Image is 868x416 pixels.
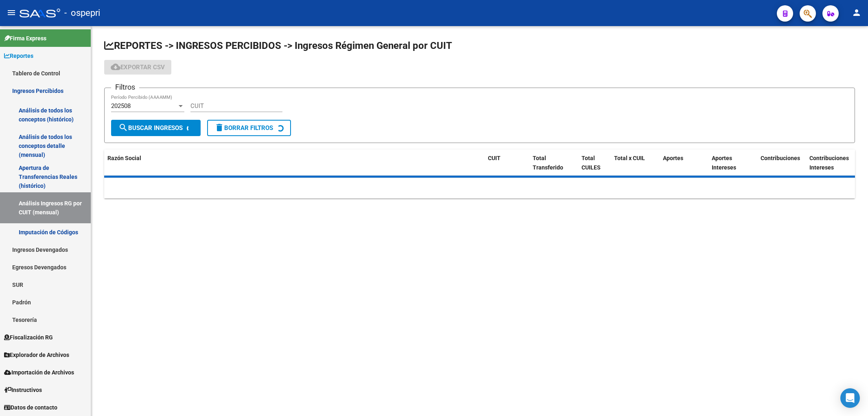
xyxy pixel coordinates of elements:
span: Importación de Archivos [4,368,74,377]
mat-icon: menu [7,8,16,18]
button: Exportar CSV [104,60,171,75]
span: Firma Express [4,34,46,43]
span: Aportes Intereses [712,155,736,171]
div: Open Intercom Messenger [840,388,860,408]
mat-icon: search [118,123,128,132]
span: - ospepri [64,4,100,22]
span: Contribuciones Intereses [809,155,849,171]
span: REPORTES -> INGRESOS PERCIBIDOS -> Ingresos Régimen General por CUIT [104,40,452,51]
mat-icon: delete [214,123,224,132]
span: Explorador de Archivos [4,350,69,359]
h3: Filtros [111,81,139,93]
span: CUIT [488,155,501,161]
span: Instructivos [4,385,42,394]
datatable-header-cell: Contribuciones Intereses [806,150,855,176]
button: Buscar Ingresos [111,120,201,136]
mat-icon: person [852,8,861,18]
span: Total CUILES [582,155,601,171]
span: Total x CUIL [614,155,645,161]
span: Borrar Filtros [214,124,273,132]
span: 202508 [111,102,131,110]
span: Razón Social [107,155,141,161]
span: Reportes [4,51,33,60]
span: Contribuciones [761,155,800,161]
span: Aportes [663,155,683,161]
datatable-header-cell: CUIT [485,150,529,176]
span: Buscar Ingresos [118,124,183,132]
mat-icon: cloud_download [111,62,120,72]
datatable-header-cell: Aportes [660,150,708,176]
datatable-header-cell: Total x CUIL [611,150,660,176]
datatable-header-cell: Total Transferido [529,150,578,176]
button: Borrar Filtros [207,120,291,136]
datatable-header-cell: Total CUILES [578,150,611,176]
span: Fiscalización RG [4,333,53,342]
datatable-header-cell: Razón Social [104,150,485,176]
span: Total Transferido [533,155,563,171]
datatable-header-cell: Contribuciones [757,150,806,176]
span: Exportar CSV [111,64,165,71]
datatable-header-cell: Aportes Intereses [708,150,757,176]
span: Datos de contacto [4,403,57,412]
